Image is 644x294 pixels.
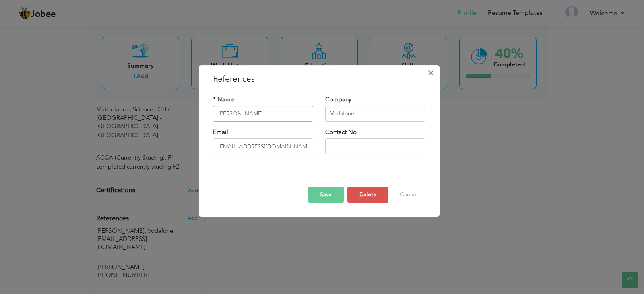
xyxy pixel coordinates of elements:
label: Contact No. [325,128,358,136]
button: Close [425,66,438,79]
label: Email [213,128,228,136]
h3: References [213,73,425,85]
button: Delete [347,187,388,203]
label: Company [325,95,351,104]
button: Cancel [392,187,425,203]
label: * Name [213,95,234,104]
button: Save [308,187,344,203]
span: × [427,66,434,80]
